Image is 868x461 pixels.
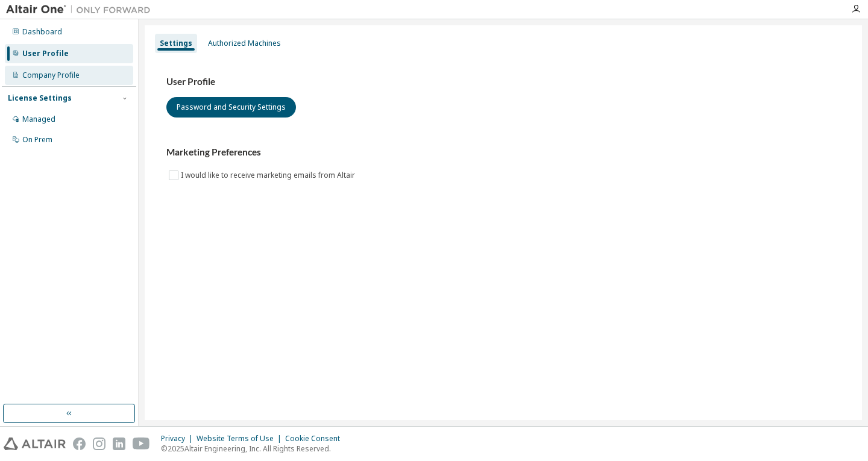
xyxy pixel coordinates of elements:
h3: User Profile [166,76,840,88]
img: Altair One [6,4,157,16]
div: Privacy [161,434,197,444]
label: I would like to receive marketing emails from Altair [181,168,357,183]
div: Website Terms of Use [197,434,285,444]
div: Managed [22,114,55,124]
div: Cookie Consent [285,434,347,444]
div: Authorized Machines [208,39,281,48]
p: © 2025 Altair Engineering, Inc. All Rights Reserved. [161,444,347,454]
div: License Settings [8,93,72,103]
img: facebook.svg [73,437,86,450]
div: On Prem [22,135,52,145]
div: User Profile [22,49,69,58]
h3: Marketing Preferences [166,146,840,158]
div: Company Profile [22,71,80,80]
button: Password and Security Settings [166,97,296,118]
div: Dashboard [22,27,62,37]
img: altair_logo.svg [4,437,66,450]
div: Settings [160,39,192,48]
img: instagram.svg [93,437,105,450]
img: linkedin.svg [113,437,125,450]
img: youtube.svg [133,437,150,450]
